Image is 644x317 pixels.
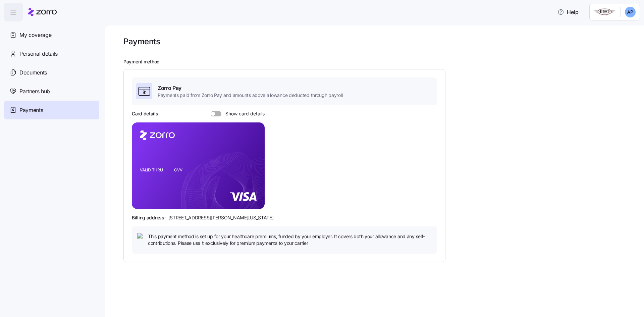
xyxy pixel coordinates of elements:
a: Payments [4,101,99,119]
span: Payments [19,106,43,114]
span: Personal details [19,50,58,58]
a: Partners hub [4,82,99,101]
span: Payments paid from Zorro Pay and amounts above allowance deducted through payroll [158,92,342,99]
h2: Payment method [123,59,635,65]
span: Billing address: [132,214,166,221]
img: icon bulb [137,233,145,241]
span: Show card details [221,111,265,116]
tspan: VALID THRU [140,167,163,172]
tspan: CVV [174,167,182,172]
img: Employer logo [594,8,615,16]
span: My coverage [19,31,51,39]
span: Partners hub [19,87,50,96]
a: My coverage [4,25,99,44]
img: a9acd0550e218de96293aaa7a93d3eaf [625,7,636,17]
span: Documents [19,68,47,77]
h1: Payments [123,36,160,47]
a: Personal details [4,44,99,63]
span: Help [557,8,579,16]
h3: Card details [132,110,158,117]
span: Zorro Pay [158,84,342,92]
span: This payment method is set up for your healthcare premiums, funded by your employer. It covers bo... [148,233,432,247]
span: [STREET_ADDRESS][PERSON_NAME][US_STATE] [168,214,274,221]
button: Help [552,5,584,19]
a: Documents [4,63,99,82]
